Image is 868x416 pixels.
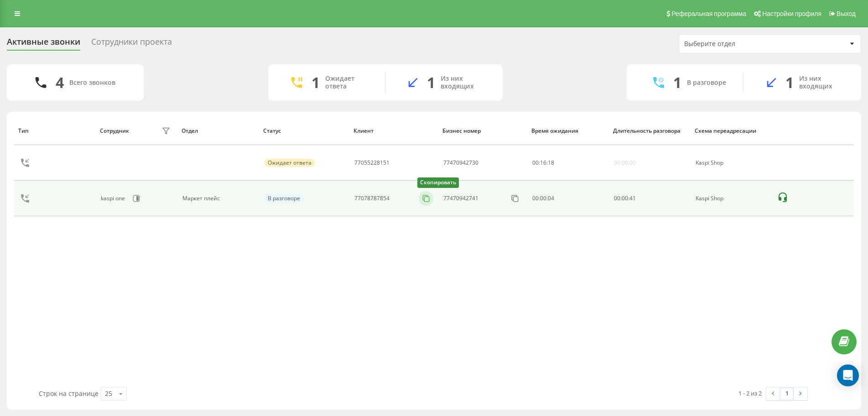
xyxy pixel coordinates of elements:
span: 00 [614,194,620,202]
div: Схема переадресации [695,128,768,134]
div: Отдел [182,128,255,134]
div: Тип [18,128,91,134]
span: 00 [622,194,628,202]
div: Клиент [353,128,434,134]
div: Статус [263,128,345,134]
div: 25 [105,389,112,398]
div: Активные звонки [7,37,80,51]
span: 41 [629,194,636,202]
div: Ожидает ответа [264,159,315,167]
div: Сотрудники проекта [91,37,172,51]
div: 1 [673,74,681,91]
div: Длительность разговора [613,128,686,134]
div: Open Intercom Messenger [837,364,859,386]
span: Реферальная программа [671,10,746,17]
div: Время ожидания [531,128,604,134]
div: В разговоре [687,79,726,87]
div: Ожидает ответа [325,75,371,90]
div: 1 - 2 из 2 [738,389,762,398]
div: 4 [56,74,64,91]
div: 77470942730 [443,160,478,166]
div: 00:00:00 [614,160,636,166]
div: 1 [427,74,435,91]
span: 16 [540,159,546,166]
div: 77470942741 [443,195,478,202]
div: Скопировать [417,177,459,188]
div: : : [532,160,554,166]
div: 1 [312,74,320,91]
div: Из них входящих [799,75,847,90]
div: kaspi one [101,195,127,202]
div: Из них входящих [441,75,489,90]
span: Настройки профиля [762,10,821,17]
div: В разговоре [264,194,304,203]
div: Kaspi Shop [696,195,767,202]
div: 77055228151 [354,160,390,166]
div: 00:00:04 [532,195,604,202]
div: Маркет плейс [182,195,254,202]
span: 00 [532,159,539,166]
a: 1 [780,387,794,400]
div: Kaspi Shop [696,160,767,166]
div: Всего звонков [69,79,115,87]
span: Строк на странице [39,389,99,398]
div: 1 [785,74,794,91]
div: : : [614,195,636,202]
span: 18 [548,159,554,166]
div: Бизнес номер [442,128,523,134]
div: Выберите отдел [684,40,793,48]
div: Сотрудник [100,128,129,134]
span: Выход [837,10,856,17]
div: 77078787854 [354,195,390,202]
